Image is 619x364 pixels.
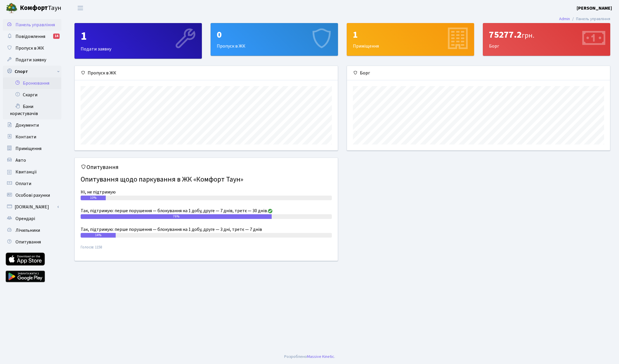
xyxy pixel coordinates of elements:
[81,189,332,196] div: Ні, не підтримую
[577,5,612,12] a: [PERSON_NAME]
[3,236,61,248] a: Опитування
[3,201,61,213] a: [DOMAIN_NAME]
[307,353,334,360] a: Massive Kinetic
[3,77,61,89] a: Бронювання
[3,31,61,42] a: Повідомлення14
[81,164,332,171] h5: Опитування
[15,45,44,51] span: Пропуск в ЖК
[3,19,61,31] a: Панель управління
[489,29,604,40] div: 75277.2
[3,178,61,189] a: Оплати
[353,29,468,40] div: 1
[3,166,61,178] a: Квитанції
[3,54,61,66] a: Подати заявку
[15,215,35,222] span: Орендарі
[15,57,46,63] span: Подати заявку
[211,23,338,56] a: 0Пропуск в ЖК
[81,226,332,233] div: Так, підтримую: перше порушення — блокування на 1 добу, друге — 3 дні, третє — 7 днів
[75,66,338,80] div: Пропуск в ЖК
[15,227,40,234] span: Лічильники
[3,213,61,224] a: Орендарі
[3,143,61,154] a: Приміщення
[81,245,332,255] small: Голосів: 1158
[20,3,48,13] b: Комфорт
[217,29,332,40] div: 0
[15,122,39,128] span: Документи
[20,3,61,13] span: Таун
[570,16,610,22] li: Панель управління
[15,22,55,28] span: Панель управління
[3,119,61,131] a: Документи
[15,145,41,152] span: Приміщення
[15,33,45,40] span: Повідомлення
[53,34,60,39] div: 14
[284,353,335,360] div: Розроблено .
[15,169,37,175] span: Квитанції
[559,16,570,22] a: Admin
[3,101,61,119] a: Бани користувачів
[3,131,61,143] a: Контакти
[81,29,196,43] div: 1
[3,189,61,201] a: Особові рахунки
[74,23,202,59] a: 1Подати заявку
[15,157,26,163] span: Авто
[81,233,116,238] div: 14%
[3,224,61,236] a: Лічильники
[3,154,61,166] a: Авто
[3,66,61,77] a: Спорт
[15,239,41,245] span: Опитування
[81,214,272,219] div: 76%
[577,5,612,11] b: [PERSON_NAME]
[522,30,534,41] span: грн.
[73,3,88,13] button: Переключити навігацію
[81,196,106,200] div: 10%
[75,23,202,58] div: Подати заявку
[347,23,474,56] a: 1Приміщення
[347,23,474,55] div: Приміщення
[6,2,18,14] img: logo.png
[15,134,36,140] span: Контакти
[3,89,61,101] a: Скарги
[347,66,610,80] div: Борг
[81,207,332,214] div: Так, підтримую: перше порушення — блокування на 1 добу, друге — 7 днів, третє — 30 днів.
[15,192,50,198] span: Особові рахунки
[81,173,332,186] h4: Опитування щодо паркування в ЖК «Комфорт Таун»
[550,13,619,25] nav: breadcrumb
[483,23,610,55] div: Борг
[15,180,31,187] span: Оплати
[211,23,338,55] div: Пропуск в ЖК
[3,42,61,54] a: Пропуск в ЖК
